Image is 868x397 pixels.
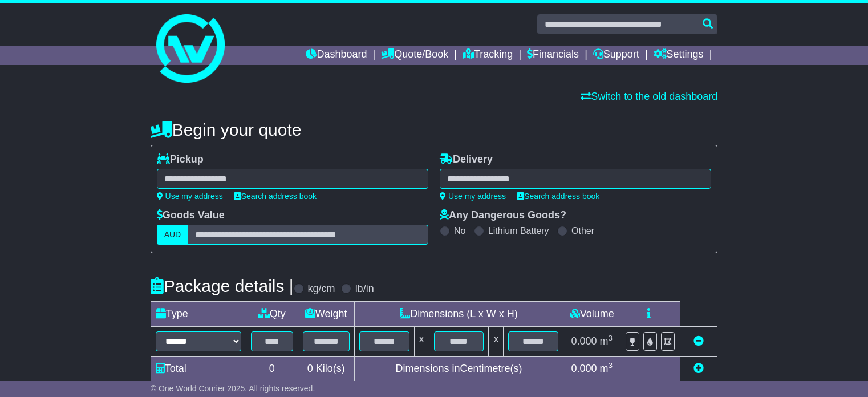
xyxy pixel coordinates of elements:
[440,209,566,222] label: Any Dangerous Goods?
[246,302,298,327] td: Qty
[600,363,613,374] span: m
[517,192,599,201] a: Search address book
[571,363,597,374] span: 0.000
[298,357,354,382] td: Kilo(s)
[488,225,549,236] label: Lithium Battery
[151,277,294,295] h4: Package details |
[489,327,504,357] td: x
[157,209,225,222] label: Goods Value
[151,302,246,327] td: Type
[234,192,317,201] a: Search address book
[440,153,493,166] label: Delivery
[571,335,597,347] span: 0.000
[157,192,223,201] a: Use my address
[308,283,335,295] label: kg/cm
[307,363,313,374] span: 0
[609,361,613,370] sup: 3
[246,357,298,382] td: 0
[654,46,704,65] a: Settings
[414,327,429,357] td: x
[600,335,613,347] span: m
[151,384,315,393] span: © One World Courier 2025. All rights reserved.
[355,283,374,295] label: lb/in
[381,46,448,65] a: Quote/Book
[527,46,579,65] a: Financials
[151,120,718,139] h4: Begin your quote
[157,225,189,245] label: AUD
[593,46,639,65] a: Support
[693,335,704,347] a: Remove this item
[354,357,563,382] td: Dimensions in Centimetre(s)
[440,192,506,201] a: Use my address
[581,91,717,102] a: Switch to the old dashboard
[463,46,513,65] a: Tracking
[306,46,367,65] a: Dashboard
[298,302,354,327] td: Weight
[693,363,704,374] a: Add new item
[571,225,594,236] label: Other
[354,302,563,327] td: Dimensions (L x W x H)
[157,153,204,166] label: Pickup
[454,225,465,236] label: No
[609,334,613,342] sup: 3
[563,302,620,327] td: Volume
[151,357,246,382] td: Total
